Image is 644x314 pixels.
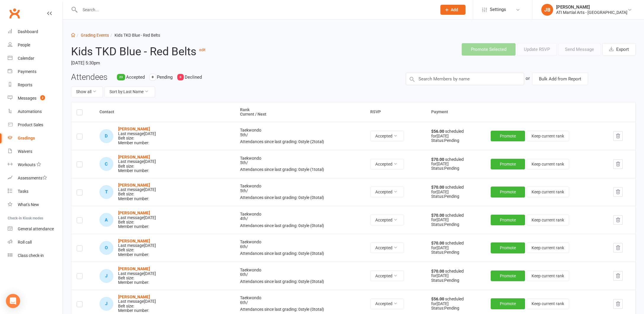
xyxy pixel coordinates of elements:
[527,242,569,253] button: Keep current rank
[118,183,150,187] strong: [PERSON_NAME]
[406,73,524,85] input: Search Members by name
[8,132,62,145] a: Gradings
[451,7,458,12] span: Add
[177,74,184,80] div: 0
[118,267,156,285] div: Belt size: Member number:
[526,73,530,84] div: or
[527,131,569,141] button: Keep current rank
[118,155,150,159] strong: [PERSON_NAME]
[118,211,150,215] a: [PERSON_NAME]
[18,189,28,194] div: Tasks
[8,222,62,236] a: General attendance kiosk mode
[370,242,404,253] button: Accepted
[126,75,145,80] span: Accepted
[491,271,525,281] button: Promote
[490,3,506,16] span: Settings
[118,239,156,257] div: Belt size: Member number:
[8,158,62,171] a: Workouts
[491,215,525,225] button: Promote
[240,307,360,312] div: Attendances since last grading: 0 style ( 0 total)
[556,4,627,10] div: [PERSON_NAME]
[118,294,150,299] strong: [PERSON_NAME]
[8,185,62,198] a: Tasks
[527,215,569,225] button: Keep current rank
[431,250,480,255] div: Status: Pending
[118,216,156,220] div: Last message [DATE]
[78,6,433,14] input: Search...
[491,242,525,253] button: Promote
[370,271,404,281] button: Accepted
[431,269,480,278] div: scheduled for [DATE]
[71,43,301,58] h2: Kids TKD Blue - Red Belts
[8,38,62,52] a: People
[18,96,36,101] div: Messages
[431,157,445,162] strong: $70.00
[109,32,160,38] li: Kids TKD Blue - Red Belts
[118,271,156,276] div: Last message [DATE]
[18,29,38,34] div: Dashboard
[431,241,480,250] div: scheduled for [DATE]
[71,87,103,97] button: Show all
[40,95,45,100] span: 2
[431,278,480,283] div: Status: Pending
[491,159,525,169] button: Promote
[71,73,107,82] h3: Attendees
[235,102,365,122] th: Rank Current / Next
[118,299,156,304] div: Last message [DATE]
[541,4,553,16] div: JB
[431,157,480,166] div: scheduled for [DATE]
[532,73,588,85] button: Bulk Add from Report
[491,131,525,141] button: Promote
[8,65,62,78] a: Payments
[426,102,635,122] th: Payment
[431,213,480,222] div: scheduled for [DATE]
[18,136,35,140] div: Gradings
[431,269,445,273] strong: $70.00
[18,56,34,61] div: Calendar
[235,122,365,150] td: Taekwondo 5th /
[8,52,62,65] a: Calendar
[185,75,202,80] span: Declined
[370,131,404,141] button: Accepted
[18,122,43,127] div: Product Sales
[602,43,636,56] button: Export
[71,58,301,68] time: [DATE] 5:30pm
[235,206,365,234] td: Taekwondo 4th /
[431,194,480,199] div: Status: Pending
[235,234,365,262] td: Taekwondo 6th /
[6,294,20,308] div: Open Intercom Messenger
[104,87,155,97] button: Sort by:Last Name
[431,297,480,306] div: scheduled for [DATE]
[118,266,150,271] strong: [PERSON_NAME]
[18,253,44,258] div: Class check-in
[7,6,22,21] a: Clubworx
[431,241,445,245] strong: $70.00
[18,82,32,87] div: Reports
[118,127,150,131] a: [PERSON_NAME]
[235,178,365,206] td: Taekwondo 5th /
[99,213,113,227] div: Anashe Beckett
[118,295,156,313] div: Belt size: Member number:
[431,166,480,171] div: Status: Pending
[18,149,32,154] div: Waivers
[118,239,150,243] a: [PERSON_NAME]
[8,249,62,262] a: Class kiosk mode
[157,75,173,80] span: Pending
[8,92,62,105] a: Messages 2
[18,43,30,47] div: People
[527,271,569,281] button: Keep current rank
[240,224,360,228] div: Attendances since last grading: 0 style ( 0 total)
[18,162,36,167] div: Workouts
[235,150,365,178] td: Taekwondo 5th /
[431,129,480,138] div: scheduled for [DATE]
[8,145,62,158] a: Waivers
[118,183,156,201] div: Belt size: Member number:
[370,159,404,169] button: Accepted
[370,299,404,309] button: Accepted
[8,198,62,211] a: What's New
[370,215,404,225] button: Accepted
[99,241,113,255] div: Oscar Ch'ng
